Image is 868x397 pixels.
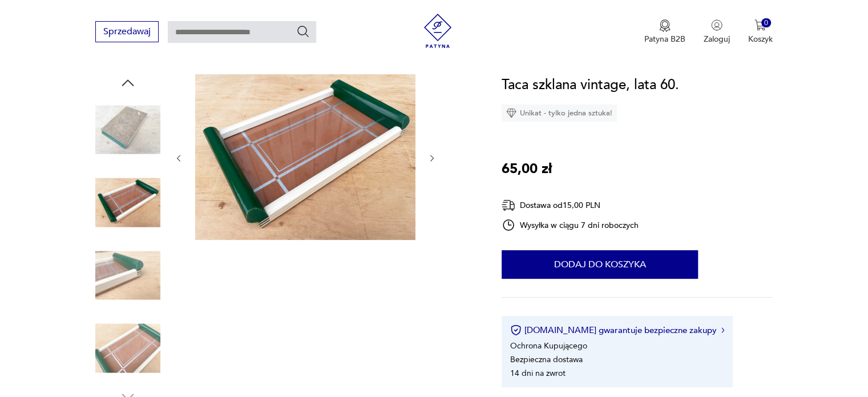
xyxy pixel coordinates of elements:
[644,19,685,45] a: Ikona medaluPatyna B2B
[95,29,159,37] a: Sprzedawaj
[95,243,160,308] img: Zdjęcie produktu Taca szklana vintage, lata 60.
[296,25,310,38] button: Szukaj
[195,74,415,240] img: Zdjęcie produktu Taca szklana vintage, lata 60.
[704,19,730,45] button: Zaloguj
[502,198,515,212] img: Ikona dostawy
[502,74,679,96] h1: Taca szklana vintage, lata 60.
[510,354,583,365] li: Bezpieczna dostawa
[502,198,639,212] div: Dostawa od 15,00 PLN
[421,14,455,48] img: Patyna - sklep z meblami i dekoracjami vintage
[711,19,722,31] img: Ikonka użytkownika
[644,19,685,45] button: Patyna B2B
[502,158,552,180] p: 65,00 zł
[502,105,617,122] div: Unikat - tylko jedna sztuka!
[754,19,766,31] img: Ikona koszyka
[95,21,159,42] button: Sprzedawaj
[721,327,725,333] img: Ikona strzałki w prawo
[761,18,771,28] div: 0
[510,324,724,336] button: [DOMAIN_NAME] gwarantuje bezpieczne zakupy
[95,316,160,381] img: Zdjęcie produktu Taca szklana vintage, lata 60.
[659,19,671,32] img: Ikona medalu
[644,34,685,45] p: Patyna B2B
[748,34,773,45] p: Koszyk
[510,368,566,379] li: 14 dni na zwrot
[502,250,698,279] button: Dodaj do koszyka
[510,324,522,336] img: Ikona certyfikatu
[748,19,773,45] button: 0Koszyk
[704,34,730,45] p: Zaloguj
[95,170,160,235] img: Zdjęcie produktu Taca szklana vintage, lata 60.
[95,97,160,162] img: Zdjęcie produktu Taca szklana vintage, lata 60.
[502,218,639,232] div: Wysyłka w ciągu 7 dni roboczych
[510,340,587,351] li: Ochrona Kupującego
[506,108,516,118] img: Ikona diamentu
